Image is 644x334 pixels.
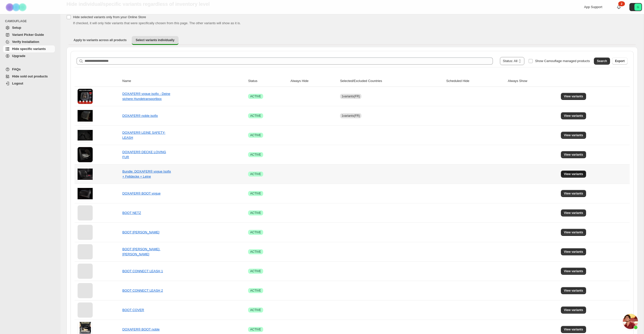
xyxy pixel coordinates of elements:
a: Verify Installation [3,38,55,45]
span: If checked, it will only hide variants that were specifically chosen from this page. The other va... [73,21,241,25]
span: ACTIVE [250,289,261,293]
span: ACTIVE [250,191,261,196]
img: DOXAFER® DECKE LOVING FUR [78,147,93,162]
span: ACTIVE [250,230,261,234]
a: Variant Picker Guide [3,31,55,38]
img: DOXAFER® vogue isofix - Deine sichere Hundetransportbox [78,89,93,104]
th: Name [121,75,247,87]
button: View variants [561,132,586,139]
span: ACTIVE [250,114,261,118]
button: Export [612,58,628,65]
a: BOOT CONNECT LEASH 2 [122,289,163,292]
span: View variants [564,211,583,215]
span: Select variants individually [136,38,175,42]
span: View variants [564,153,583,157]
button: Avatar with initials G [629,3,642,11]
a: DOXAFER® noble isofix [122,114,158,118]
span: ACTIVE [250,211,261,215]
span: View variants [564,327,583,331]
a: Upgrade [3,52,55,60]
a: Setup [3,24,55,31]
th: Always Show [506,75,559,87]
a: BOOT CONNECT LEASH 1 [122,269,163,273]
span: ACTIVE [250,269,261,273]
span: Apply to variants across all products [74,38,127,42]
span: ACTIVE [250,250,261,254]
span: View variants [564,114,583,118]
a: BOOT [PERSON_NAME]. [PERSON_NAME] [122,247,160,256]
a: BOOT [PERSON_NAME] [122,230,159,234]
span: 1 variants (FR) [342,114,360,118]
span: CAMOUFLAGE [5,19,57,23]
button: View variants [561,112,586,119]
span: Verify Installation [12,40,39,44]
span: Variant Picker Guide [12,33,44,37]
span: View variants [564,250,583,254]
span: ACTIVE [250,308,261,312]
span: Show Camouflage managed products [535,59,590,63]
button: View variants [561,190,586,197]
a: 2 [616,5,621,10]
button: View variants [561,268,586,275]
span: Avatar with initials G [634,4,641,11]
button: View variants [561,151,586,158]
span: ACTIVE [250,94,261,98]
button: View variants [561,307,586,314]
a: DOXAFER® BOOT noble [122,327,160,331]
th: Scheduled Hide [445,75,506,87]
a: Bundle: DOXAFER® vogue Isofix + Felldecke + Leine [122,170,171,178]
a: Hide specific variants [3,45,55,52]
span: View variants [564,269,583,273]
span: View variants [564,172,583,176]
button: View variants [561,326,586,333]
button: View variants [561,287,586,294]
button: Search [594,58,610,65]
span: ACTIVE [250,153,261,157]
a: BOOT NETZ [122,211,141,215]
span: FAQs [12,67,21,71]
th: Status [247,75,289,87]
button: View variants [561,93,586,100]
span: View variants [564,191,583,196]
span: View variants [564,133,583,137]
span: 1 variants (FR) [342,95,360,98]
span: ACTIVE [250,327,261,331]
span: Export [615,59,625,63]
span: Search [597,59,607,63]
span: Hide specific variants [12,47,46,51]
button: View variants [561,171,586,178]
span: Setup [12,26,21,30]
img: Camouflage [4,0,29,14]
button: Apply to variants across all products [70,36,131,44]
a: DOXAFER® LEINE SAFETY-LEASH [122,131,165,140]
a: Logout [3,80,55,87]
div: 2 [618,1,625,6]
th: Always Hide [289,75,338,87]
a: DOXAFER® BOOT vogue [122,191,161,195]
a: FAQs [3,66,55,73]
span: Hide selected variants only from your Online Store [73,15,146,19]
span: Logout [12,81,23,85]
span: App Support [584,5,602,9]
a: DOXAFER® vogue isofix - Deine sichere Hundetransportbox [122,92,170,101]
span: View variants [564,289,583,293]
button: View variants [561,229,586,236]
button: View variants [561,248,586,255]
button: View variants [561,209,586,216]
a: DOXAFER® DECKE LOVING FUR [122,150,166,159]
span: Upgrade [12,54,25,58]
span: View variants [564,308,583,312]
span: ACTIVE [250,172,261,176]
a: Chat öffnen [623,314,638,329]
text: G [637,6,639,9]
a: Hide sold out products [3,73,55,80]
button: Select variants individually [132,36,179,45]
span: View variants [564,230,583,234]
a: BOOT COVER [122,308,144,312]
span: ACTIVE [250,133,261,137]
th: Selected/Excluded Countries [338,75,445,87]
span: View variants [564,94,583,98]
span: Hide sold out products [12,74,48,78]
